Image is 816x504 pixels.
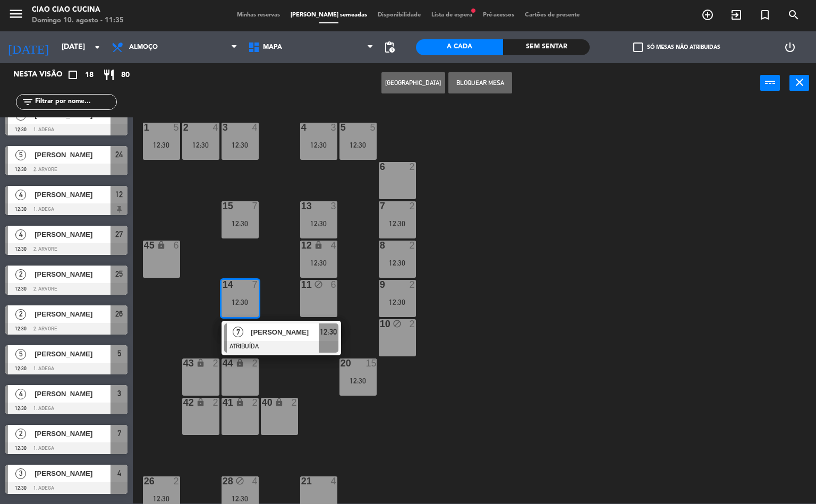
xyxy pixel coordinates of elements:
div: 4 [213,123,219,132]
div: 12:30 [143,141,180,149]
span: [PERSON_NAME] [35,309,110,320]
span: 5 [117,347,121,360]
div: 5 [341,123,341,132]
span: 3 [117,387,121,400]
span: 26 [115,307,123,320]
button: close [789,75,809,91]
i: lock [196,358,205,368]
span: [PERSON_NAME] [35,388,110,399]
div: Domingo 10. agosto - 11:35 [32,15,124,26]
div: 4 [252,476,259,486]
div: Sem sentar [503,39,590,55]
span: 27 [115,228,123,241]
div: A cada [416,39,503,55]
span: [PERSON_NAME] [35,149,110,160]
span: [PERSON_NAME] [35,189,110,200]
div: 28 [223,476,223,486]
div: 10 [380,319,380,329]
i: power_settings_new [784,41,796,54]
span: [PERSON_NAME] [251,327,319,338]
div: 6 [380,162,380,172]
div: 4 [331,241,337,250]
div: 12:30 [300,141,337,149]
label: Só mesas não atribuidas [633,42,720,52]
div: 7 [252,201,259,211]
div: 9 [380,280,380,289]
div: 2 [292,398,298,407]
span: 80 [121,69,130,81]
span: 4 [15,190,26,200]
button: [GEOGRAPHIC_DATA] [381,72,445,93]
i: lock [314,241,323,250]
div: 40 [262,398,262,407]
div: 20 [341,358,341,368]
div: 7 [380,201,380,211]
div: 12:30 [339,377,377,385]
i: lock [235,358,244,368]
i: filter_list [21,96,34,108]
div: 2 [213,358,219,368]
span: 25 [115,268,123,280]
span: 5 [15,349,26,360]
div: 2 [410,201,416,211]
div: 5 [370,123,377,132]
span: Almoço [129,44,158,51]
div: 2 [213,398,219,407]
div: Ciao Ciao Cucina [32,5,124,15]
div: 26 [144,476,144,486]
span: [PERSON_NAME] [35,348,110,360]
i: add_circle_outline [701,8,714,21]
span: [PERSON_NAME] [35,428,110,439]
div: 2 [252,358,259,368]
span: Disponibilidade [372,12,426,18]
div: 12:30 [182,141,219,149]
span: 12:30 [320,326,337,338]
i: power_input [764,76,777,89]
div: 12:30 [379,298,416,306]
div: 14 [223,280,223,289]
div: 2 [410,319,416,329]
i: lock [157,241,166,250]
div: 2 [410,280,416,289]
span: 18 [85,69,93,81]
i: arrow_drop_down [91,41,104,54]
i: exit_to_app [730,8,743,21]
i: crop_square [66,69,79,81]
div: 2 [174,476,180,486]
input: Filtrar por nome... [34,96,116,108]
div: 5 [174,123,180,132]
i: block [314,280,323,289]
span: [PERSON_NAME] [35,269,110,280]
span: 4 [117,467,121,480]
i: restaurant [103,69,115,81]
div: 12:30 [222,495,259,502]
span: 24 [115,148,123,161]
div: 12:30 [339,141,377,149]
button: menu [8,6,24,25]
div: 15 [223,201,223,211]
span: [PERSON_NAME] [35,229,110,240]
button: Bloquear Mesa [448,72,512,93]
span: 5 [15,110,26,121]
div: 12:30 [300,220,337,227]
div: 3 [331,201,337,211]
div: 7 [252,280,259,289]
i: block [235,476,244,485]
span: Pré-acessos [478,12,520,18]
span: [PERSON_NAME] semeadas [285,12,372,18]
span: 2 [15,429,26,439]
div: Nesta visão [5,69,76,81]
span: Cartões de presente [520,12,585,18]
i: turned_in_not [759,8,771,21]
div: 4 [252,123,259,132]
button: power_input [760,75,780,91]
i: menu [8,6,24,22]
div: 12:30 [222,141,259,149]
